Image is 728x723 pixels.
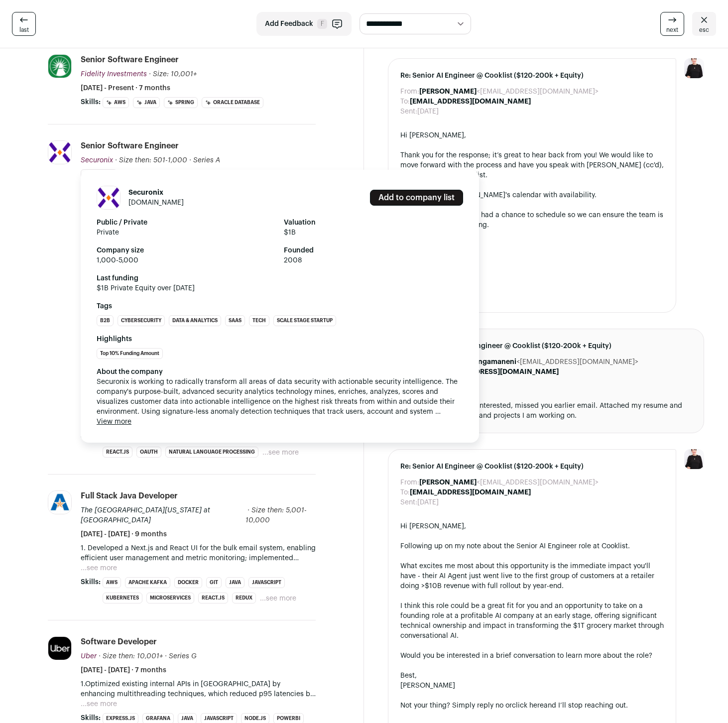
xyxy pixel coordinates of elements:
[512,702,544,709] a: click here
[284,255,463,265] span: 2008
[164,97,198,108] li: Spring
[256,12,352,36] button: Add Feedback F
[133,97,160,108] li: Java
[438,368,559,375] b: [EMAIL_ADDRESS][DOMAIN_NAME]
[699,26,709,34] span: esc
[48,141,71,164] img: dfc479e9513b7f46ba1eb9200a9a16d7d42440f0fcd5dd8372f9f8940bacfa9a.jpg
[400,87,419,97] dt: From:
[99,653,163,660] span: · Size then: 10,001+
[410,489,531,496] b: [EMAIL_ADDRESS][DOMAIN_NAME]
[400,130,664,140] div: Hi [PERSON_NAME],
[684,449,704,469] img: 9240684-medium_jpg
[428,341,692,351] span: Re: Senior AI Engineer @ Cooklist ($120-200k + Equity)
[136,447,161,458] li: OAuth
[262,448,299,458] button: ...see more
[81,507,210,524] span: The [GEOGRAPHIC_DATA][US_STATE] at [GEOGRAPHIC_DATA]
[48,491,71,514] img: 59eed7cc4f84db9a6d0a5affef04f56c9f53436fe0eff40e5beb0e49fa72d520.jpg
[400,462,664,472] span: Re: Senior AI Engineer @ Cooklist ($120-200k + Equity)
[97,228,276,238] span: Private
[97,417,131,427] button: View more
[81,699,117,709] button: ...see more
[97,273,463,283] strong: Last funding
[169,653,197,660] span: Series G
[128,188,184,198] h1: Securonix
[128,199,184,206] a: [DOMAIN_NAME]
[146,593,194,603] li: Microservices
[400,150,664,180] div: Thank you for the response; it’s great to hear back from you! We would like to move forward with ...
[232,593,256,603] li: Redux
[81,490,178,501] div: Full Stack Java Developer
[317,19,327,29] span: F
[81,563,117,573] button: ...see more
[81,713,101,723] span: Skills:
[400,681,664,691] div: [PERSON_NAME]
[48,637,71,660] img: 046b842221cc5920251103cac33a6ce6d47e344b59eb72f0d26ba0bb907e91bb.jpg
[419,478,599,487] dd: <[EMAIL_ADDRESS][DOMAIN_NAME]>
[118,315,165,326] li: Cybersecurity
[189,155,191,165] span: ·
[81,543,316,563] p: 1. Developed a Next.js and React UI for the bulk email system, enabling efficient user management...
[48,55,71,78] img: c6aed6f57c91c07634cbdff83545244e88a3df6a5eda49d2d152556c234edc24.jpg
[165,651,167,661] span: ·
[684,58,704,78] img: 9240684-medium_jpg
[417,497,439,507] dd: [DATE]
[169,315,221,326] li: Data & Analytics
[202,97,263,108] li: Oracle Database
[97,283,463,293] span: $1B Private Equity over [DATE]
[81,83,170,93] span: [DATE] - Present · 7 months
[284,245,463,255] strong: Founded
[226,577,244,588] li: Java
[400,71,664,81] span: Re: Senior AI Engineer @ Cooklist ($120-200k + Equity)
[103,447,132,458] li: React.js
[370,190,463,206] a: Add to company list
[660,12,684,36] a: next
[174,577,202,588] li: Docker
[198,593,228,603] li: React.js
[97,301,463,311] strong: Tags
[400,478,419,487] dt: From:
[249,315,269,326] li: Tech
[81,71,147,78] span: Fidelity Investments
[81,679,316,699] p: 1.Optimized existing internal APIs in [GEOGRAPHIC_DATA] by enhancing multithreading techniques, w...
[81,140,179,151] div: Senior Software Engineer
[410,98,531,105] b: [EMAIL_ADDRESS][DOMAIN_NAME]
[81,157,113,164] span: Securonix
[265,19,313,29] span: Add Feedback
[419,88,477,95] b: [PERSON_NAME]
[149,71,197,78] span: · Size: 10,001+
[245,507,307,524] span: · Size then: 5,001-10,000
[260,594,296,603] button: ...see more
[400,487,410,497] dt: To:
[165,447,258,458] li: Natural Language Processing
[206,577,222,588] li: Git
[400,701,664,711] div: Not your thing? Simply reply no or and I’ll stop reaching out.
[400,541,664,551] div: Following up on my note about the Senior AI Engineer role at Cooklist.
[97,315,114,326] li: B2B
[12,12,36,36] a: last
[666,26,678,34] span: next
[81,636,157,647] div: Software Developer
[81,665,166,675] span: [DATE] - [DATE] · 7 months
[400,192,597,199] a: Here's a link to [PERSON_NAME]'s calendar with availability.
[97,245,276,255] strong: Company size
[81,577,101,587] span: Skills:
[400,497,417,507] dt: Sent:
[81,529,167,539] span: [DATE] - [DATE] · 9 months
[400,601,664,641] div: I think this role could be a great fit for you and an opportunity to take on a founding role at a...
[419,87,599,97] dd: <[EMAIL_ADDRESS][DOMAIN_NAME]>
[400,240,664,250] div: [PERSON_NAME]
[400,521,664,531] div: Hi [PERSON_NAME],
[97,377,463,417] span: Securonix is working to radically transform all areas of data security with actionable security i...
[692,12,716,36] a: esc
[428,401,692,421] div: Sure would be interested, missed you earlier email. Attached my resume and links to GitHub and pr...
[400,561,664,591] div: What excites me most about this opportunity is the immediate impact you'll have - their AI Agent ...
[125,577,170,588] li: Apache Kafka
[115,157,187,164] span: · Size then: 501-1,000
[97,255,276,265] span: 1,000-5,000
[400,107,417,117] dt: Sent:
[419,479,477,486] b: [PERSON_NAME]
[417,107,439,117] dd: [DATE]
[81,653,97,660] span: Uber
[103,97,129,108] li: AWS
[193,157,220,164] span: Series A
